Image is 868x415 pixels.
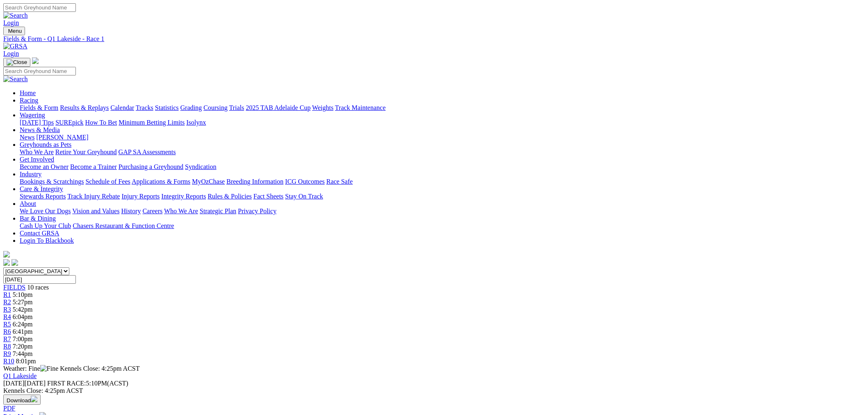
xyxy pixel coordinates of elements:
a: R1 [3,291,11,298]
a: Industry [20,171,41,178]
span: 8:01pm [16,358,36,365]
div: Care & Integrity [20,193,865,200]
a: Fact Sheets [254,193,283,200]
span: [DATE] [3,380,46,387]
img: twitter.svg [11,259,18,266]
a: Chasers Restaurant & Function Centre [73,222,174,229]
span: 6:04pm [13,313,33,320]
a: Calendar [110,104,134,111]
a: Greyhounds as Pets [20,141,71,148]
a: R10 [3,358,14,365]
a: Strategic Plan [200,207,236,214]
a: Results & Replays [60,104,109,111]
span: [DATE] [3,380,25,387]
a: Breeding Information [226,178,283,185]
a: GAP SA Assessments [119,148,176,155]
a: R7 [3,335,11,342]
span: Menu [8,28,22,34]
a: R6 [3,328,11,335]
a: Home [20,89,36,96]
a: Minimum Betting Limits [119,119,185,126]
a: How To Bet [85,119,117,126]
img: GRSA [3,43,27,50]
a: Fields & Form [20,104,58,111]
a: Weights [312,104,333,111]
a: R8 [3,343,11,350]
a: Who We Are [164,207,198,214]
a: Login [3,50,19,57]
a: ICG Outcomes [285,178,324,185]
a: Bar & Dining [20,215,56,222]
div: Get Involved [20,163,865,171]
div: Download [3,405,865,412]
a: Login [3,19,19,26]
a: Retire Your Greyhound [55,148,117,155]
a: News [20,134,34,141]
input: Select date [3,275,76,284]
img: Close [7,59,27,66]
a: R4 [3,313,11,320]
img: Search [3,75,28,83]
a: 2025 TAB Adelaide Cup [246,104,311,111]
a: R2 [3,299,11,306]
img: logo-grsa-white.png [3,251,10,258]
a: Q1 Lakeside [3,372,37,379]
a: Become a Trainer [70,163,117,170]
a: Stay On Track [285,193,323,200]
span: 7:44pm [13,350,33,357]
div: Wagering [20,119,865,126]
a: History [121,207,141,214]
img: Search [3,12,28,19]
a: Grading [180,104,202,111]
input: Search [3,67,76,75]
a: Isolynx [186,119,206,126]
a: Get Involved [20,156,54,163]
a: Careers [142,207,162,214]
input: Search [3,3,76,12]
a: About [20,200,36,207]
a: Trials [229,104,244,111]
div: Industry [20,178,865,185]
a: Coursing [203,104,228,111]
a: We Love Our Dogs [20,207,71,214]
span: R5 [3,321,11,328]
div: Racing [20,104,865,112]
a: Care & Integrity [20,185,63,192]
a: Rules & Policies [208,193,252,200]
a: FIELDS [3,284,25,291]
a: Contact GRSA [20,230,59,237]
a: Statistics [155,104,179,111]
span: 6:24pm [13,321,33,328]
a: SUREpick [55,119,83,126]
img: logo-grsa-white.png [32,57,39,64]
a: [PERSON_NAME] [36,134,88,141]
span: 5:27pm [13,299,33,306]
a: PDF [3,405,15,412]
span: R3 [3,306,11,313]
a: Schedule of Fees [85,178,130,185]
span: 6:41pm [13,328,33,335]
span: 7:00pm [13,335,33,342]
img: Fine [40,365,58,372]
a: News & Media [20,126,60,133]
a: Wagering [20,112,45,119]
a: Login To Blackbook [20,237,74,244]
a: Injury Reports [121,193,160,200]
a: Integrity Reports [161,193,206,200]
a: [DATE] Tips [20,119,54,126]
img: facebook.svg [3,259,10,266]
span: FIRST RACE: [47,380,86,387]
span: 10 races [27,284,49,291]
a: Fields & Form - Q1 Lakeside - Race 1 [3,35,865,43]
span: Kennels Close: 4:25pm ACST [60,365,139,372]
a: Privacy Policy [238,207,276,214]
span: 5:10PM(ACST) [47,380,128,387]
